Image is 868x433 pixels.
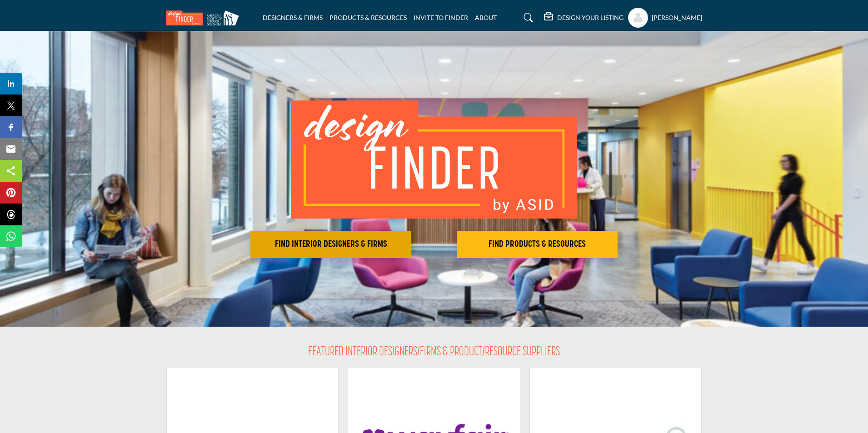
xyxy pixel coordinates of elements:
a: INVITE TO FINDER [414,14,468,21]
div: DESIGN YOUR LISTING [544,12,624,23]
img: Site Logo [166,10,244,25]
button: Show hide supplier dropdown [628,8,648,28]
button: FIND PRODUCTS & RESOURCES [457,231,618,258]
img: image [291,100,577,219]
a: DESIGNERS & FIRMS [263,14,323,21]
h2: FIND PRODUCTS & RESOURCES [459,239,615,250]
a: PRODUCTS & RESOURCES [329,14,407,21]
a: Search [515,10,539,25]
h2: FEATURED INTERIOR DESIGNERS/FIRMS & PRODUCT/RESOURCE SUPPLIERS [308,345,560,360]
h5: DESIGN YOUR LISTING [557,14,624,22]
a: ABOUT [475,14,497,21]
button: FIND INTERIOR DESIGNERS & FIRMS [250,231,411,258]
h5: [PERSON_NAME] [652,13,702,22]
h2: FIND INTERIOR DESIGNERS & FIRMS [253,239,409,250]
